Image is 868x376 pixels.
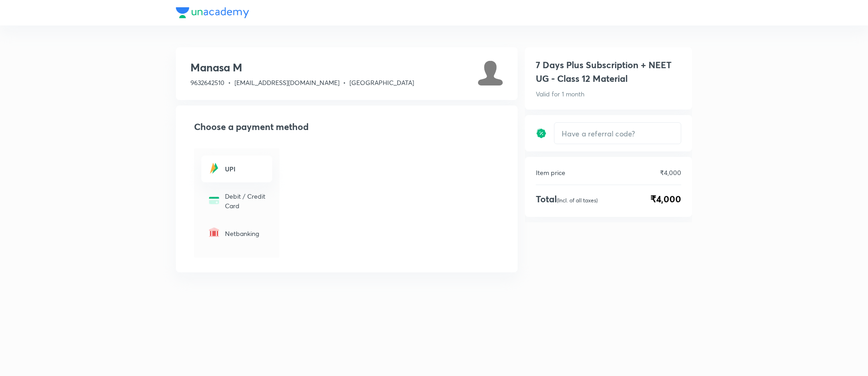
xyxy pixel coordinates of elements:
p: Valid for 1 month [536,89,584,99]
img: - [207,161,221,175]
img: discount [536,128,547,139]
h4: Total [536,192,598,206]
span: • [228,78,231,87]
img: - [207,193,221,208]
p: Netbanking [225,229,267,238]
input: Have a referral code? [554,123,681,144]
h1: 7 Days Plus Subscription + NEET UG - Class 12 Material [536,58,681,85]
p: Debit / Credit Card [225,191,267,211]
h6: UPI [225,164,267,174]
span: [GEOGRAPHIC_DATA] [349,78,414,87]
span: • [343,78,346,87]
img: Avatar [478,60,503,85]
span: [EMAIL_ADDRESS][DOMAIN_NAME] [234,78,339,87]
span: ₹4,000 [650,192,681,206]
p: ₹4,000 [660,168,681,177]
img: - [207,225,221,240]
p: Item price [536,168,565,177]
span: 9632642510 [190,78,224,87]
h3: Manasa M [190,60,414,75]
h2: Choose a payment method [194,120,503,134]
p: (Incl. of all taxes) [557,197,598,204]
